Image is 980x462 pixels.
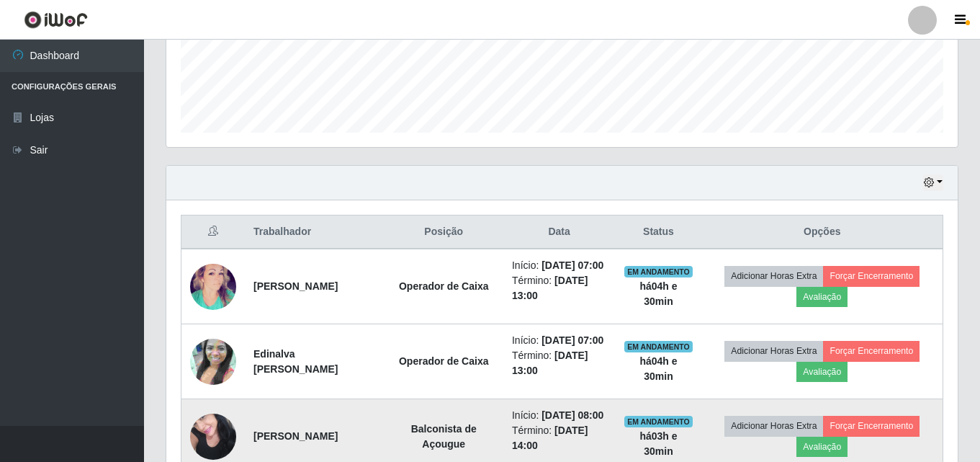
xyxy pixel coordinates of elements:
span: EM ANDAMENTO [624,266,693,277]
button: Adicionar Horas Extra [724,266,823,286]
span: EM ANDAMENTO [624,341,693,352]
li: Término: [512,423,606,453]
strong: Edinalva [PERSON_NAME] [253,348,338,375]
img: 1598866679921.jpeg [190,252,236,321]
button: Forçar Encerramento [823,416,920,436]
time: [DATE] 07:00 [541,334,603,346]
button: Forçar Encerramento [823,341,920,361]
button: Adicionar Horas Extra [724,341,823,361]
strong: [PERSON_NAME] [253,430,338,442]
strong: Operador de Caixa [399,355,489,367]
strong: há 04 h e 30 min [639,280,677,307]
img: CoreUI Logo [24,11,88,29]
strong: [PERSON_NAME] [253,280,338,292]
strong: há 03 h e 30 min [639,430,677,457]
th: Data [503,216,615,249]
li: Início: [512,258,606,273]
li: Início: [512,333,606,348]
li: Término: [512,348,606,378]
strong: Balconista de Açougue [411,423,477,450]
th: Trabalhador [245,216,384,249]
button: Adicionar Horas Extra [724,416,823,436]
button: Avaliação [796,287,848,307]
img: 1650687338616.jpeg [190,321,236,403]
button: Avaliação [796,437,848,457]
li: Início: [512,408,606,423]
th: Status [615,216,701,249]
li: Término: [512,273,606,303]
button: Avaliação [796,362,848,382]
span: EM ANDAMENTO [624,416,693,427]
th: Opções [702,216,943,249]
time: [DATE] 07:00 [541,259,603,271]
button: Forçar Encerramento [823,266,920,286]
strong: há 04 h e 30 min [639,355,677,382]
strong: Operador de Caixa [399,280,489,292]
th: Posição [384,216,503,249]
time: [DATE] 08:00 [541,409,603,421]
